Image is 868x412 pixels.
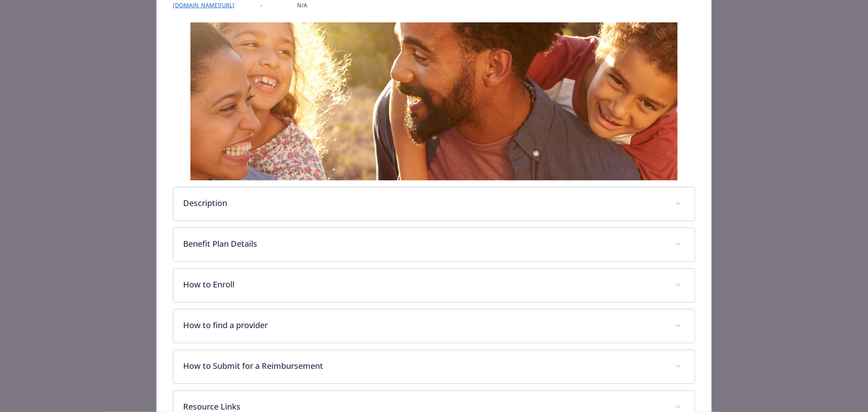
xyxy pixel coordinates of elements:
a: [DOMAIN_NAME][URL] [173,1,241,9]
div: Description [173,187,695,221]
p: - [260,1,278,9]
img: banner [190,22,678,180]
div: How to find a provider [173,309,695,343]
p: How to Enroll [183,278,665,291]
div: How to Submit for a Reimbursement [173,350,695,384]
p: How to find a provider [183,319,665,331]
p: Benefit Plan Details [183,238,665,250]
div: Benefit Plan Details [173,228,695,261]
p: How to Submit for a Reimbursement [183,360,665,372]
p: Description [183,197,665,209]
div: How to Enroll [173,269,695,302]
p: N/A [297,1,338,9]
